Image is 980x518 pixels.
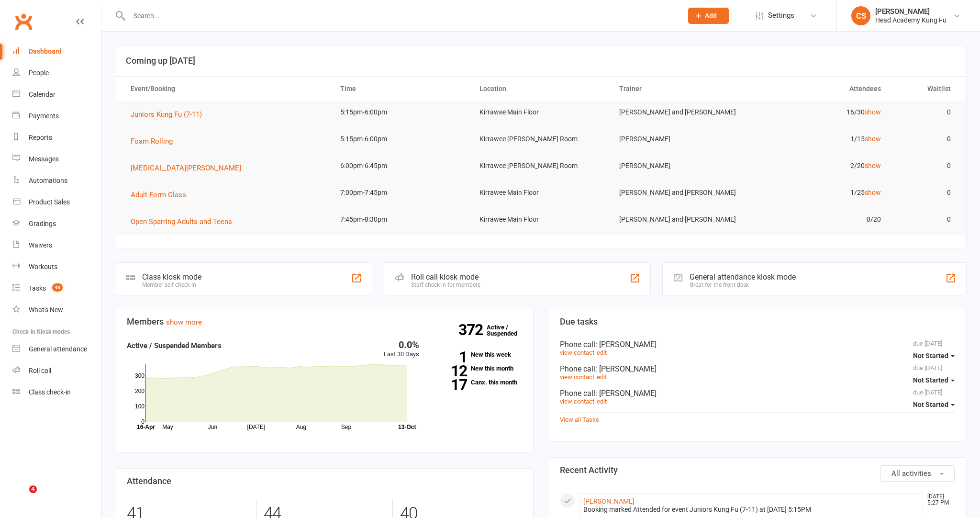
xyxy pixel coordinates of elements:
a: Messages [12,148,101,170]
button: Not Started [913,396,955,413]
span: Open Sparring Adults and Teens [131,217,232,226]
td: [PERSON_NAME] and [PERSON_NAME] [611,181,750,204]
div: Dashboard [29,47,62,55]
a: Dashboard [12,41,101,62]
a: 1New this week [434,351,522,358]
span: Settings [768,5,794,26]
a: General attendance kiosk mode [12,338,101,360]
div: Phone call [560,340,955,349]
strong: 17 [434,378,467,392]
button: Open Sparring Adults and Teens [131,216,239,227]
button: Add [688,8,729,24]
a: Clubworx [11,10,35,34]
a: Tasks 48 [12,278,101,299]
div: 0.0% [384,340,419,349]
td: Kirrawee [PERSON_NAME] Room [471,128,611,150]
span: 48 [52,283,63,292]
div: Phone call [560,389,955,398]
td: Kirrawee Main Floor [471,101,611,124]
span: [MEDICAL_DATA][PERSON_NAME] [131,164,241,172]
time: [DATE] 5:27 PM [923,494,954,506]
td: 16/30 [750,101,890,124]
div: Booking marked Attended for event Juniors Kung Fu (7-11) at [DATE] 5:15PM [583,506,919,514]
a: Waivers [12,235,101,256]
td: Kirrawee Main Floor [471,208,611,231]
h3: Members [127,317,522,327]
td: Kirrawee [PERSON_NAME] Room [471,155,611,177]
td: [PERSON_NAME] [611,128,750,150]
span: Not Started [913,352,948,360]
a: edit [597,398,607,405]
td: 0 [890,128,959,150]
td: 0 [890,208,959,231]
div: Class kiosk mode [142,272,201,282]
th: Event/Booking [122,77,332,101]
span: : [PERSON_NAME] [595,340,657,349]
td: 1/25 [750,181,890,204]
td: 2/20 [750,155,890,177]
div: What's New [29,306,63,314]
h3: Attendance [127,476,522,486]
td: 7:45pm-8:30pm [332,208,471,231]
div: Waivers [29,241,52,249]
div: People [29,69,49,77]
th: Location [471,77,611,101]
div: Automations [29,177,67,184]
a: Roll call [12,360,101,382]
td: 7:00pm-7:45pm [332,181,471,204]
div: Member self check-in [142,282,201,288]
div: Gradings [29,220,56,227]
input: Search... [126,9,676,23]
div: General attendance [29,345,87,353]
a: Automations [12,170,101,191]
a: view contact [560,349,594,356]
div: [PERSON_NAME] [875,7,947,16]
a: show [865,135,881,143]
span: Not Started [913,376,948,384]
a: view contact [560,373,594,381]
button: Adult Form Class [131,189,193,201]
span: All activities [891,469,931,478]
td: 5:15pm-6:00pm [332,101,471,124]
iframe: Intercom live chat [10,485,33,508]
div: Class check-in [29,388,71,396]
span: Not Started [913,401,948,408]
td: [PERSON_NAME] [611,155,750,177]
a: Payments [12,105,101,127]
th: Time [332,77,471,101]
span: Add [705,12,717,20]
a: show [865,162,881,169]
th: Waitlist [890,77,959,101]
td: 0 [890,181,959,204]
div: Reports [29,134,52,141]
a: Workouts [12,256,101,278]
div: Payments [29,112,59,120]
span: Foam Rolling [131,137,173,146]
div: Messages [29,155,59,163]
a: edit [597,373,607,381]
div: Great for the front desk [690,282,796,288]
a: People [12,62,101,84]
a: show [865,108,881,116]
strong: 1 [434,350,467,364]
span: Juniors Kung Fu (7-11) [131,110,202,119]
a: Reports [12,127,101,148]
button: Not Started [913,372,955,389]
td: 6:00pm-6:45pm [332,155,471,177]
h3: Recent Activity [560,465,955,475]
td: 5:15pm-6:00pm [332,128,471,150]
a: view contact [560,398,594,405]
div: General attendance kiosk mode [690,272,796,282]
strong: 372 [458,323,487,337]
div: Roll call [29,367,51,374]
div: Product Sales [29,198,70,206]
div: Roll call kiosk mode [411,272,480,282]
a: [PERSON_NAME] [583,497,635,505]
div: Staff check-in for members [411,282,480,288]
span: : [PERSON_NAME] [595,364,657,373]
div: CS [851,6,870,25]
td: [PERSON_NAME] and [PERSON_NAME] [611,101,750,124]
a: What's New [12,299,101,321]
a: Calendar [12,84,101,105]
span: : [PERSON_NAME] [595,389,657,398]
